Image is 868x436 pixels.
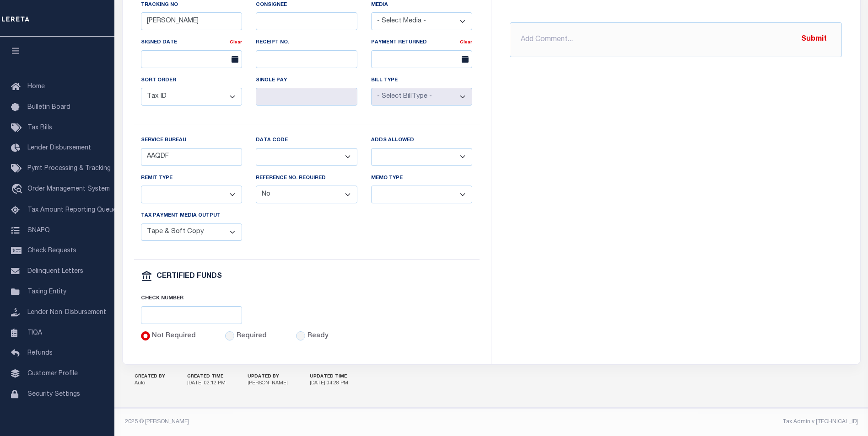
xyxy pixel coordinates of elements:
span: Pymt Processing & Tracking [27,165,111,172]
a: Clear [460,40,472,45]
span: Taxing Entity [27,289,66,295]
label: Ready [307,331,329,341]
label: Consignee [256,1,287,9]
a: Clear [230,40,242,45]
i: travel_explore [11,184,26,196]
p: Auto [135,380,165,388]
span: TIQA [27,330,42,336]
label: Receipt No. [256,39,289,47]
span: Lender Non-Disbursement [27,309,106,316]
span: Customer Profile [27,371,78,377]
label: Not Required [152,331,196,341]
p: [DATE] 02:12 PM [187,380,226,388]
p: [PERSON_NAME] [248,380,288,388]
h5: UPDATED BY [248,374,288,380]
h5: UPDATED TIME [310,374,348,380]
h5: CREATED BY [135,374,165,380]
span: Bulletin Board [27,104,70,111]
span: Delinquent Letters [27,268,83,275]
label: Check Number [141,295,183,303]
p: [DATE] 04:28 PM [310,380,348,388]
span: Security Settings [27,391,80,398]
label: Data Code [256,137,288,144]
label: Reference No. required [256,175,326,182]
span: Home [27,84,45,90]
h6: CERTIFIED FUNDS [156,273,222,281]
span: Refunds [27,350,53,356]
h5: CREATED TIME [187,374,226,380]
label: Tracking No [141,1,178,9]
span: Tax Amount Reporting Queue [27,207,117,213]
label: Payment Returned [371,39,427,47]
input: Add Comment... [510,22,842,57]
span: Order Management System [27,186,110,192]
label: Media [371,1,388,9]
span: Check Requests [27,248,76,254]
label: Memo Type [371,175,403,182]
label: Remit Type [141,175,173,182]
button: Submit [795,30,833,49]
label: Service Bureau [141,137,186,144]
label: Single Pay [256,77,287,85]
label: Tax Payment Media Output [141,212,221,220]
div: 2025 © [PERSON_NAME]. [118,418,491,426]
label: Adds Allowed [371,137,414,144]
span: SNAPQ [27,227,50,234]
span: Tax Bills [27,125,52,131]
label: Sort Order [141,77,176,85]
span: Lender Disbursement [27,145,91,151]
div: Tax Admin v.[TECHNICAL_ID] [498,418,858,426]
label: Bill Type [371,77,398,85]
label: Required [237,331,267,341]
label: Signed Date [141,39,177,47]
